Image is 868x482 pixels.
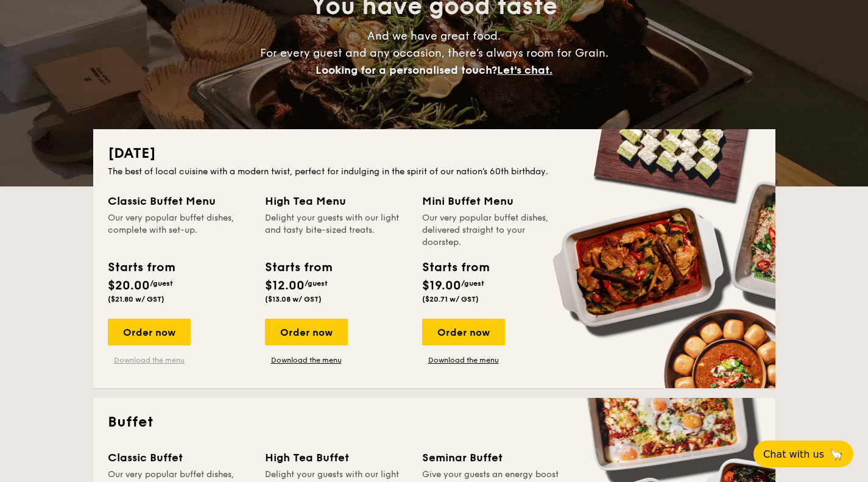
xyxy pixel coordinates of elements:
div: Our very popular buffet dishes, delivered straight to your doorstep. [422,212,565,249]
div: Seminar Buffet [422,449,565,466]
div: Order now [265,319,348,346]
h2: Buffet [108,413,761,432]
div: Mini Buffet Menu [422,193,565,210]
div: High Tea Menu [265,193,408,210]
h2: [DATE] [108,144,761,163]
button: Chat with us🦙 [753,441,853,467]
div: Order now [108,319,191,346]
span: 🦙 [829,447,844,461]
span: $12.00 [265,278,305,293]
span: Let's chat. [497,63,552,77]
span: /guest [461,279,484,288]
span: /guest [305,279,328,288]
span: ($13.08 w/ GST) [265,295,322,303]
span: And we have great food. For every guest and any occasion, there’s always room for Grain. [260,29,609,77]
a: Download the menu [108,355,191,365]
a: Download the menu [422,355,505,365]
span: ($20.71 w/ GST) [422,295,479,303]
div: Classic Buffet [108,449,250,466]
span: Chat with us [763,448,824,460]
span: ($21.80 w/ GST) [108,295,164,303]
div: Starts from [422,258,489,277]
a: Download the menu [265,355,348,365]
div: Classic Buffet Menu [108,193,250,210]
span: $20.00 [108,278,150,293]
span: $19.00 [422,278,461,293]
div: Starts from [108,258,174,277]
div: High Tea Buffet [265,449,408,466]
div: Starts from [265,258,331,277]
span: /guest [150,279,173,288]
div: Our very popular buffet dishes, complete with set-up. [108,212,250,249]
div: Delight your guests with our light and tasty bite-sized treats. [265,212,408,249]
span: Looking for a personalised touch? [316,63,497,77]
div: The best of local cuisine with a modern twist, perfect for indulging in the spirit of our nation’... [108,166,761,178]
div: Order now [422,319,505,346]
